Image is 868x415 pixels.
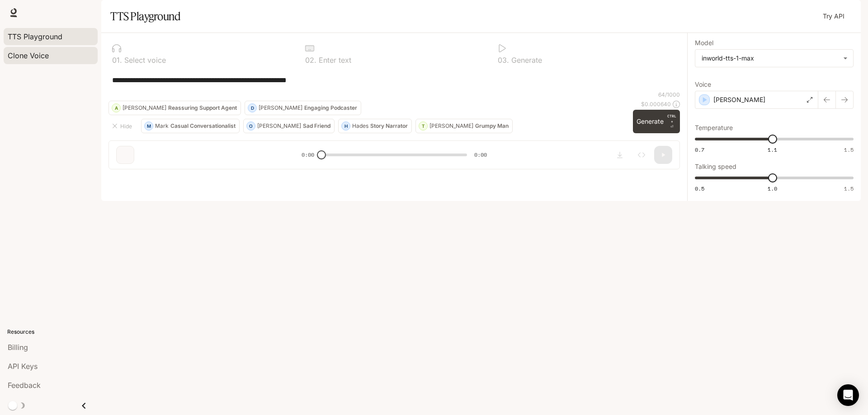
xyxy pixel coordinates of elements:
[316,56,351,64] p: Enter text
[658,91,680,98] p: 64 / 1000
[844,185,854,192] span: 1.5
[108,101,241,115] button: A[PERSON_NAME]Reassuring Support Agent
[123,105,166,111] p: [PERSON_NAME]
[695,185,704,192] span: 0.5
[155,123,169,129] p: Mark
[837,384,859,406] div: Open Intercom Messenger
[695,146,704,154] span: 0.7
[370,123,408,129] p: Story Narrator
[112,56,122,64] p: 0 1 .
[112,101,120,115] div: A
[768,185,777,192] span: 1.0
[641,100,671,108] p: $ 0.000640
[695,125,733,131] p: Temperature
[768,146,777,154] span: 1.1
[259,105,302,111] p: [PERSON_NAME]
[342,119,350,133] div: H
[352,123,368,129] p: Hades
[248,101,256,115] div: D
[168,105,237,111] p: Reassuring Support Agent
[304,105,357,111] p: Engaging Podcaster
[695,50,853,67] div: inworld-tts-1-max
[633,110,680,133] button: GenerateCTRL +⏎
[305,56,316,64] p: 0 2 .
[303,123,330,129] p: Sad Friend
[419,119,427,133] div: T
[509,56,542,64] p: Generate
[257,123,301,129] p: [PERSON_NAME]
[667,113,676,124] p: CTRL +
[141,119,240,133] button: MMarkCasual Conversationalist
[844,146,854,154] span: 1.5
[243,119,335,133] button: O[PERSON_NAME]Sad Friend
[819,7,848,25] a: Try API
[695,40,713,46] p: Model
[695,81,711,88] p: Voice
[110,7,180,25] h1: TTS Playground
[498,56,509,64] p: 0 3 .
[170,123,236,129] p: Casual Conversationalist
[145,119,153,133] div: M
[429,123,473,129] p: [PERSON_NAME]
[245,101,361,115] button: D[PERSON_NAME]Engaging Podcaster
[475,123,509,129] p: Grumpy Man
[247,119,255,133] div: O
[702,54,839,63] div: inworld-tts-1-max
[667,113,676,130] p: ⏎
[713,95,765,104] p: [PERSON_NAME]
[695,163,736,170] p: Talking speed
[122,56,166,64] p: Select voice
[338,119,412,133] button: HHadesStory Narrator
[415,119,513,133] button: T[PERSON_NAME]Grumpy Man
[108,119,137,133] button: Hide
